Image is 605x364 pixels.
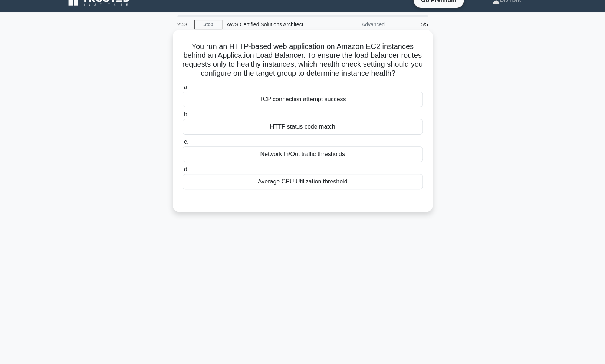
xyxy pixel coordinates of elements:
a: Stop [194,20,222,29]
span: d. [184,166,189,172]
div: 2:53 [173,17,194,32]
div: TCP connection attempt success [183,92,423,107]
div: 5/5 [389,17,433,32]
div: AWS Certified Solutions Architect [222,17,324,32]
div: Advanced [324,17,389,32]
span: c. [184,139,188,145]
h5: You run an HTTP-based web application on Amazon EC2 instances behind an Application Load Balancer... [182,42,424,78]
div: Network In/Out traffic thresholds [183,146,423,162]
span: b. [184,111,189,118]
span: a. [184,84,189,90]
div: HTTP status code match [183,119,423,135]
div: Average CPU Utilization threshold [183,174,423,189]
